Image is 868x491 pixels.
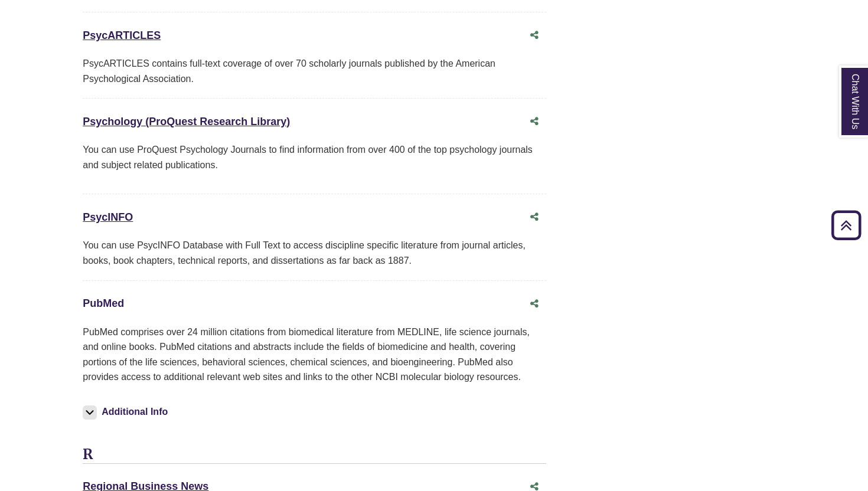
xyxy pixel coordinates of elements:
[523,110,546,133] button: Share this database
[83,446,546,464] h3: R
[523,24,546,47] button: Share this database
[523,293,546,315] button: Share this database
[83,238,546,268] div: You can use PsycINFO Database with Full Text to access discipline specific literature from journa...
[83,297,124,309] a: PubMed
[83,211,133,223] a: PsycINFO
[523,206,546,228] button: Share this database
[83,404,171,420] button: Additional Info
[83,116,290,127] a: Psychology (ProQuest Research Library)
[827,217,865,233] a: Back to Top
[83,325,546,385] p: PubMed comprises over 24 million citations from biomedical literature from MEDLINE, life science ...
[83,30,161,41] a: PsycARTICLES
[83,142,546,172] p: You can use ProQuest Psychology Journals to find information from over 400 of the top psychology ...
[83,56,546,86] div: PsycARTICLES contains full-text coverage of over 70 scholarly journals published by the American ...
